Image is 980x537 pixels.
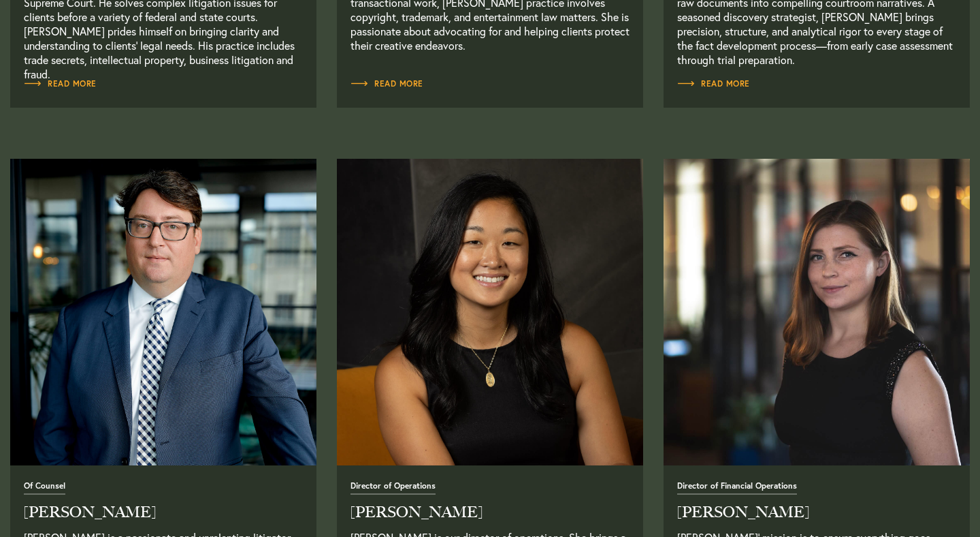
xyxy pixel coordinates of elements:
[337,159,643,465] img: emily-skeen.jpg
[24,505,303,520] h2: [PERSON_NAME]
[350,505,630,520] h2: [PERSON_NAME]
[350,80,423,88] span: Read More
[24,482,65,495] span: Of Counsel
[664,159,970,465] img: Tesla_Brooks.jpg
[677,80,750,88] span: Read More
[350,482,436,495] span: Director of Operations
[10,159,316,465] a: Read Full Bio
[677,482,797,495] span: Director of Financial Operations
[677,77,750,91] a: Read Full Bio
[677,505,956,520] h2: [PERSON_NAME]
[24,80,97,88] span: Read More
[24,77,97,91] a: Read Full Bio
[350,77,423,91] a: Read Full Bio
[10,159,316,465] img: mark_mclean-1.jpg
